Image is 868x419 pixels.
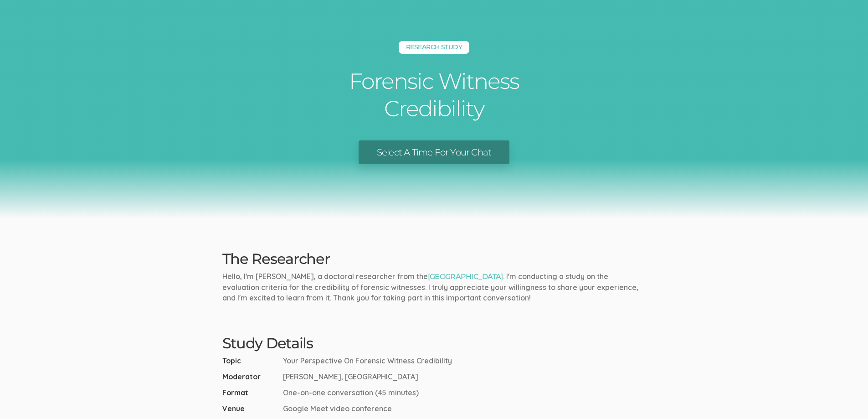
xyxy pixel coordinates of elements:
[222,403,279,414] span: Venue
[283,403,392,414] span: Google Meet video conference
[283,388,419,398] span: One-on-one conversation (45 minutes)
[222,388,279,398] span: Format
[399,41,469,54] h5: Research Study
[222,335,646,351] h2: Study Details
[222,372,279,382] span: Moderator
[298,67,571,122] h1: Forensic Witness Credibility
[222,271,646,303] p: Hello, I'm [PERSON_NAME], a doctoral researcher from the . I'm conducting a study on the evaluati...
[428,272,503,281] a: [GEOGRAPHIC_DATA]
[283,372,418,382] span: [PERSON_NAME], [GEOGRAPHIC_DATA]
[283,356,452,366] span: Your Perspective On Forensic Witness Credibility
[222,356,279,366] span: Topic
[222,251,646,267] h2: The Researcher
[359,140,509,165] a: Select A Time For Your Chat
